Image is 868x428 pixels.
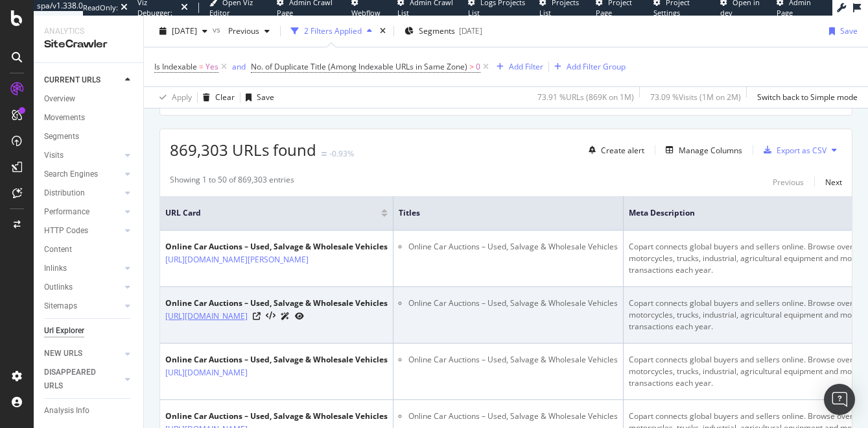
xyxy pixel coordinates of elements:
[266,312,276,321] button: View HTML Source
[459,25,482,36] div: [DATE]
[44,149,64,162] div: Visits
[44,404,134,418] a: Analysis Info
[752,87,858,108] button: Switch back to Simple mode
[83,3,118,13] div: ReadOnly:
[44,37,133,52] div: SiteCrawler
[165,310,248,323] a: [URL][DOMAIN_NAME]
[44,299,77,313] div: Sitemaps
[329,148,354,159] div: -0.93%
[253,312,261,320] a: Visit Online Page
[44,26,133,37] div: Analytics
[232,60,246,73] button: and
[44,347,82,360] div: NEW URLS
[491,59,543,75] button: Add Filter
[165,297,388,309] div: Online Car Auctions – Used, Salvage & Wholesale Vehicles
[419,25,455,36] span: Segments
[399,207,598,219] span: Titles
[679,145,742,156] div: Manage Columns
[44,347,121,360] a: NEW URLS
[154,21,213,42] button: [DATE]
[44,224,88,238] div: HTTP Codes
[509,61,543,72] div: Add Filter
[304,25,362,36] div: 2 Filters Applied
[758,140,827,160] button: Export as CSV
[154,61,197,72] span: Is Indexable
[165,207,378,219] span: URL Card
[757,92,858,103] div: Switch back to Simple mode
[44,92,75,106] div: Overview
[351,8,381,18] span: Webflow
[661,142,742,158] button: Manage Columns
[408,241,618,253] li: Online Car Auctions – Used, Salvage & Wholesale Vehicles
[824,384,855,415] div: Open Intercom Messenger
[408,297,618,309] li: Online Car Auctions – Used, Salvage & Wholesale Vehicles
[251,61,467,72] span: No. of Duplicate Title (Among Indexable URLs in Same Zone)
[44,205,121,219] a: Performance
[213,24,223,35] span: vs
[469,61,474,72] span: >
[295,309,304,323] a: URL Inspection
[44,92,134,106] a: Overview
[840,25,858,36] div: Save
[165,241,388,253] div: Online Car Auctions – Used, Salvage & Wholesale Vehicles
[172,92,192,103] div: Apply
[223,25,259,36] span: Previous
[408,354,618,366] li: Online Car Auctions – Used, Salvage & Wholesale Vehicles
[44,262,121,275] a: Inlinks
[44,111,134,125] a: Movements
[170,174,294,190] div: Showing 1 to 50 of 869,303 entries
[601,145,644,156] div: Create alert
[286,21,377,42] button: 2 Filters Applied
[44,281,73,294] div: Outlinks
[165,253,309,266] a: [URL][DOMAIN_NAME][PERSON_NAME]
[44,130,134,144] a: Segments
[322,152,327,156] img: Equal
[583,140,644,160] button: Create alert
[549,59,626,75] button: Add Filter Group
[240,87,274,108] button: Save
[44,343,134,357] a: Explorer Bookmarks
[825,177,842,188] div: Next
[44,168,121,181] a: Search Engines
[44,299,121,313] a: Sitemaps
[165,354,388,366] div: Online Car Auctions – Used, Salvage & Wholesale Vehicles
[44,186,121,200] a: Distribution
[281,309,290,323] a: AI Url Details
[44,343,114,357] div: Explorer Bookmarks
[399,21,487,42] button: Segments[DATE]
[567,61,626,72] div: Add Filter Group
[44,73,100,87] div: CURRENT URLS
[44,281,121,294] a: Outlinks
[44,205,89,219] div: Performance
[44,149,121,162] a: Visits
[44,243,134,257] a: Content
[377,25,388,38] div: times
[172,25,197,36] span: 2025 Oct. 1st
[44,366,110,393] div: DISAPPEARED URLS
[650,92,741,103] div: 73.09 % Visits ( 1M on 2M )
[154,87,192,108] button: Apply
[476,58,480,76] span: 0
[205,58,218,76] span: Yes
[232,61,246,72] div: and
[165,410,388,422] div: Online Car Auctions – Used, Salvage & Wholesale Vehicles
[777,145,827,156] div: Export as CSV
[537,92,634,103] div: 73.91 % URLs ( 869K on 1M )
[773,174,804,190] button: Previous
[223,21,275,42] button: Previous
[170,139,316,160] span: 869,303 URLs found
[199,61,204,72] span: =
[44,243,72,257] div: Content
[165,366,248,379] a: [URL][DOMAIN_NAME]
[44,366,121,393] a: DISAPPEARED URLS
[44,324,134,338] a: Url Explorer
[44,324,84,338] div: Url Explorer
[44,168,98,181] div: Search Engines
[44,262,67,275] div: Inlinks
[44,111,85,125] div: Movements
[44,224,121,238] a: HTTP Codes
[408,410,618,422] li: Online Car Auctions – Used, Salvage & Wholesale Vehicles
[215,92,235,103] div: Clear
[44,130,79,144] div: Segments
[44,186,85,200] div: Distribution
